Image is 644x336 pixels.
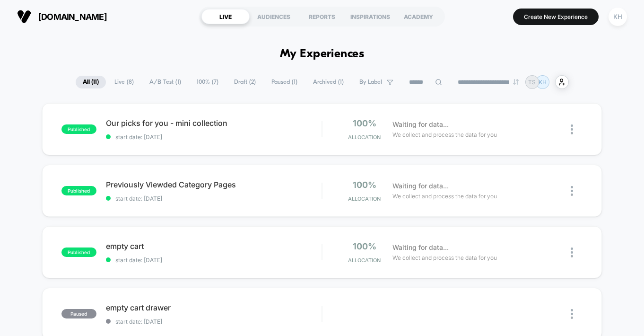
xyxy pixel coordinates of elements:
[392,119,449,130] span: Waiting for data...
[298,9,346,24] div: REPORTS
[38,12,107,22] span: [DOMAIN_NAME]
[106,118,322,128] span: Our picks for you - mini collection
[348,195,381,202] span: Allocation
[107,76,141,88] span: Live ( 8 )
[348,257,381,264] span: Allocation
[528,79,536,86] p: TS
[392,192,497,201] span: We collect and process the data for you
[201,9,250,24] div: LIVE
[609,8,627,26] div: KH
[394,9,443,24] div: ACADEMY
[17,9,31,24] img: Visually logo
[14,9,110,24] button: [DOMAIN_NAME]
[61,124,96,134] span: published
[306,76,351,88] span: Archived ( 1 )
[392,242,449,253] span: Waiting for data...
[513,9,599,25] button: Create New Experience
[571,309,573,319] img: close
[353,241,376,251] span: 100%
[76,76,106,88] span: All ( 11 )
[353,180,376,190] span: 100%
[571,124,573,134] img: close
[106,303,322,312] span: empty cart drawer
[392,253,497,262] span: We collect and process the data for you
[250,9,298,24] div: AUDIENCES
[106,241,322,251] span: empty cart
[61,186,96,195] span: published
[346,9,394,24] div: INSPIRATIONS
[106,318,322,325] span: start date: [DATE]
[353,118,376,128] span: 100%
[392,181,449,191] span: Waiting for data...
[571,248,573,257] img: close
[106,180,322,189] span: Previously Viewded Category Pages
[571,186,573,196] img: close
[106,256,322,264] span: start date: [DATE]
[61,248,96,257] span: published
[348,134,381,141] span: Allocation
[264,76,305,88] span: Paused ( 1 )
[190,76,226,88] span: 100% ( 7 )
[142,76,188,88] span: A/B Test ( 1 )
[227,76,263,88] span: Draft ( 2 )
[392,130,497,139] span: We collect and process the data for you
[61,309,96,318] span: paused
[359,79,382,86] span: By Label
[106,195,322,202] span: start date: [DATE]
[606,7,630,27] button: KH
[539,79,547,86] p: KH
[280,47,365,61] h1: My Experiences
[513,79,519,85] img: end
[106,133,322,141] span: start date: [DATE]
